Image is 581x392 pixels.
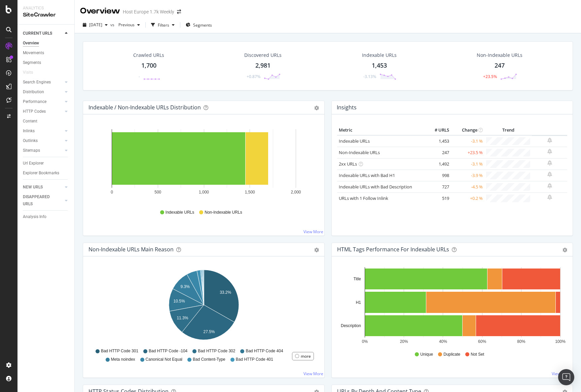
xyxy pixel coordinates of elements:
th: Trend [484,125,532,135]
td: -3.1 % [451,135,484,147]
h4: Insights [337,103,357,112]
div: Open Intercom Messenger [558,369,574,385]
div: Filters [158,22,169,28]
div: 2,981 [255,61,270,70]
div: 247 [495,61,505,70]
div: -3.13% [363,74,376,79]
div: 1,453 [372,61,387,70]
a: Segments [23,59,70,66]
text: H1 [356,300,361,305]
text: Description [340,323,361,328]
div: Analytics [23,5,69,11]
a: Indexable URLs with Bad Description [339,184,412,190]
div: Inlinks [23,128,35,135]
div: +23.5% [483,74,497,79]
div: NEW URLS [23,184,43,191]
div: Outlinks [23,137,38,144]
span: Indexable URLs [166,210,194,215]
div: gear [562,248,567,252]
div: Overview [23,40,39,47]
th: # URLS [424,125,451,135]
span: Duplicate [443,352,460,357]
a: CURRENT URLS [23,30,63,37]
a: Inlinks [23,128,63,135]
div: Non-Indexable URLs Main Reason [88,246,174,253]
a: View More [303,371,323,377]
div: 1,700 [141,61,156,70]
div: HTTP Codes [23,108,46,115]
a: Non-Indexable URLs [339,149,380,155]
th: Metric [337,125,424,135]
div: Movements [23,49,44,57]
td: 998 [424,170,451,181]
span: Bad HTTP Code 401 [236,357,273,362]
text: 2,000 [291,190,301,194]
a: View More [303,229,323,235]
a: Performance [23,98,63,105]
text: 40% [439,339,447,344]
a: 2xx URLs [339,161,357,167]
div: bell-plus [547,183,552,188]
div: more [301,353,311,359]
a: Distribution [23,88,63,96]
div: Discovered URLs [244,52,282,59]
a: URLs with 1 Follow Inlink [339,195,388,201]
text: 33.2% [220,290,231,295]
div: SiteCrawler [23,11,69,19]
td: 519 [424,192,451,204]
text: 500 [154,190,161,194]
td: +0.2 % [451,192,484,204]
span: Meta noindex [111,357,135,362]
a: Movements [23,49,70,57]
text: 11.3% [177,316,188,320]
text: 27.5% [203,329,215,334]
div: Distribution [23,88,44,96]
a: Outlinks [23,137,63,144]
td: +23.5 % [451,147,484,158]
span: Segments [193,22,212,28]
span: 2025 Aug. 10th [89,22,102,28]
button: Previous [116,20,143,30]
div: Performance [23,98,46,105]
div: bell-plus [547,194,552,200]
svg: A chart. [337,267,568,345]
td: 1,453 [424,135,451,147]
div: CURRENT URLS [23,30,52,37]
td: 727 [424,181,451,192]
span: vs [110,22,116,28]
div: bell-plus [547,138,552,143]
div: DISAPPEARED URLS [23,193,57,208]
a: Visits [23,69,40,76]
div: Explorer Bookmarks [23,170,59,177]
div: bell-plus [547,149,552,154]
button: Filters [148,20,177,30]
text: 20% [400,339,408,344]
a: Overview [23,40,70,47]
button: Segments [183,20,215,30]
div: bell-plus [547,172,552,177]
a: Indexable URLs [339,138,370,144]
td: -4.5 % [451,181,484,192]
a: DISAPPEARED URLS [23,193,63,208]
text: Title [353,277,361,281]
a: NEW URLS [23,184,63,191]
div: Crawled URLs [133,52,164,59]
svg: A chart. [88,267,319,345]
button: [DATE] [80,20,110,30]
div: Host Europe 1.7k Weekly [123,8,174,15]
span: Bad HTTP Code -104 [149,348,187,354]
span: Non-Indexable URLs [205,210,242,215]
div: arrow-right-arrow-left [177,9,181,14]
div: Url Explorer [23,160,44,167]
span: Not Set [471,352,484,357]
div: Analysis Info [23,213,46,220]
span: Bad HTTP Code 404 [246,348,283,354]
div: Overview [80,5,120,17]
text: 80% [517,339,525,344]
div: gear [314,106,319,110]
text: 100% [555,339,566,344]
text: 10.5% [174,299,185,304]
th: Change [451,125,484,135]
